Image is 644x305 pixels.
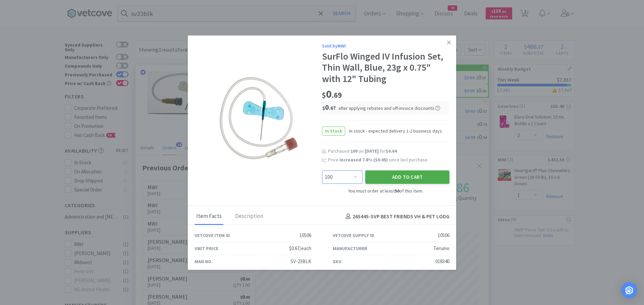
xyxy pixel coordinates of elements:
span: . 67 [329,105,336,111]
div: You must order at least of this item. [322,187,449,195]
div: $0.67/each [289,244,311,252]
div: Terumo [433,244,449,252]
div: Sold by MWI [322,42,449,50]
div: SV-23BLK [290,257,311,265]
span: increased 7.8 % ( ) [339,157,388,163]
div: Man No. [195,258,213,265]
div: 10506 [438,231,449,239]
div: 10506 [300,231,311,239]
div: Open Intercom Messenger [621,282,637,298]
span: . 69 [332,90,342,100]
div: Description [233,208,265,225]
span: [DATE] [365,148,379,154]
span: 0 [322,87,342,101]
span: 100 [351,148,358,154]
span: $0.05 [375,157,386,163]
div: Price since last purchase [328,156,449,163]
span: 0 [322,102,336,112]
div: Unit Price [195,245,218,252]
strong: 50 [395,188,399,194]
span: after applying rebates and off-invoice discounts [338,105,440,111]
div: Vetcove Supply ID [333,232,374,239]
h4: 265445 - SVP BEST FRIENDS VH & PET LODG [343,212,449,221]
span: $0.64 [386,148,397,154]
img: 71cb2cb39a8f495295bd652797e5c72e_10506.png [219,75,298,162]
span: $ [322,105,325,111]
span: $ [322,90,326,100]
div: SurFlo Winged IV Infusion Set, Thin Wall, Blue, 23g x 0.75" with 12" Tubing [322,51,449,85]
div: Item Facts [195,208,223,225]
span: In stock - expected delivery 1-2 business days [345,127,442,135]
div: Manufacturer [333,245,367,252]
div: SKU [333,258,341,265]
div: Vetcove Item ID [195,232,230,239]
div: Purchased on for [328,148,449,155]
button: Add to Cart [365,170,449,184]
div: 018340 [435,257,449,265]
span: In Stock [322,127,345,135]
